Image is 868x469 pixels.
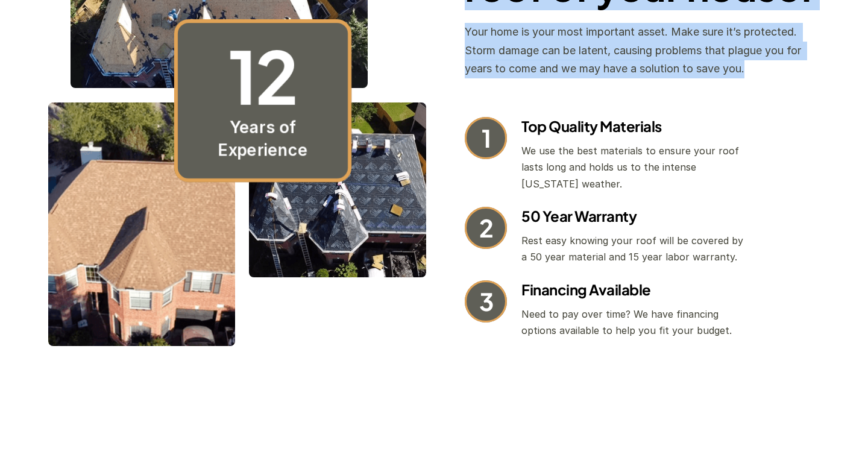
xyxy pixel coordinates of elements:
p: Need to pay over time? We have financing options available to help you fit your budget. [521,306,745,339]
p: Rest easy knowing your roof will be covered by a 50 year material and 15 year labor warranty. [521,233,745,265]
h4: 50 Year Warranty [521,207,820,225]
h4: Financing Available [521,280,820,299]
p: 3 [479,288,493,315]
p: 2 [479,214,493,242]
p: Years of Experience [200,116,325,162]
p: 12 [228,37,297,116]
p: We use the best materials to ensure your roof lasts long and holds us to the intense [US_STATE] w... [521,143,745,192]
p: 1 [482,124,491,152]
p: Your home is your most important asset. Make sure it’s protected. Storm damage can be latent, cau... [465,23,820,78]
h4: Top Quality Materials [521,117,820,136]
